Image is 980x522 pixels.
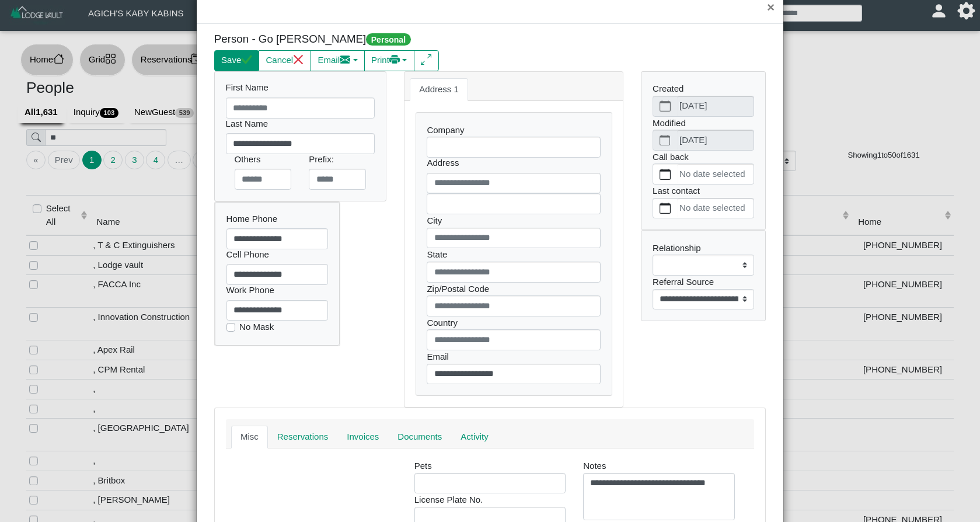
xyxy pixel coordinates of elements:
[677,199,754,218] label: No date selected
[653,199,677,218] button: calendar
[660,169,671,180] svg: calendar
[235,154,292,165] h6: Others
[641,231,765,321] div: Relationship Referral Source
[226,214,329,224] h6: Home Phone
[410,78,468,102] a: Address 1
[641,72,765,230] div: Created Modified Call back Last contact
[226,249,329,260] h6: Cell Phone
[677,164,754,184] label: No date selected
[421,54,432,65] svg: arrows angle expand
[414,460,566,493] div: Pets
[259,50,311,71] button: Cancelx
[364,50,414,71] button: Printprinter fill
[231,426,268,449] a: Misc
[653,164,677,184] button: calendar
[366,33,410,46] span: Personal
[660,203,671,214] svg: calendar
[416,113,612,395] div: Company City State Zip/Postal Code Country Email
[268,426,338,449] a: Reservations
[311,50,365,71] button: Emailenvelope fill
[388,426,451,449] a: Documents
[239,321,274,334] label: No Mask
[214,50,259,71] button: Savecheck
[309,154,366,165] h6: Prefix:
[414,50,439,71] button: arrows angle expand
[214,33,482,46] h5: Person - Go [PERSON_NAME]
[337,426,388,449] a: Invoices
[389,54,400,65] svg: printer fill
[451,426,498,449] a: Activity
[226,82,375,93] h6: First Name
[226,285,329,295] h6: Work Phone
[293,54,304,65] svg: x
[427,158,600,168] h6: Address
[340,54,351,65] svg: envelope fill
[241,54,252,65] svg: check
[226,119,375,129] h6: Last Name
